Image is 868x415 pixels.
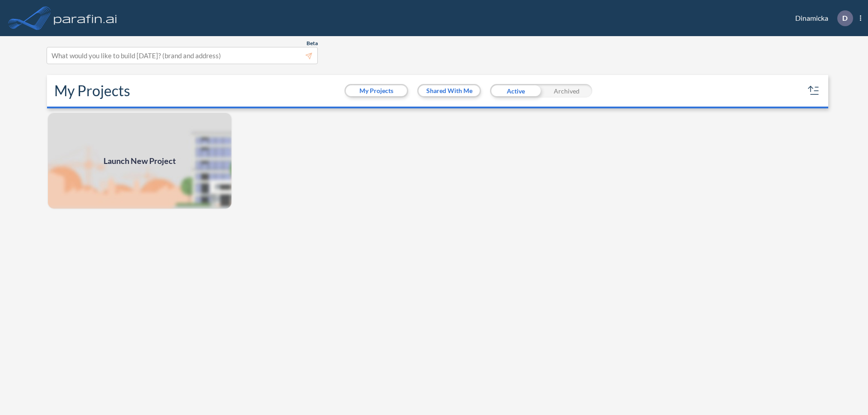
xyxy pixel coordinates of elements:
[419,85,480,96] button: Shared With Me
[541,84,592,98] div: Archived
[54,82,130,99] h2: My Projects
[490,84,541,98] div: Active
[346,85,407,96] button: My Projects
[47,112,232,210] img: add
[807,84,821,98] button: sort
[307,40,318,47] span: Beta
[52,9,119,27] img: logo
[782,10,861,26] div: Dinamicka
[104,155,176,167] span: Launch New Project
[47,112,232,210] a: Launch New Project
[842,14,848,22] p: D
